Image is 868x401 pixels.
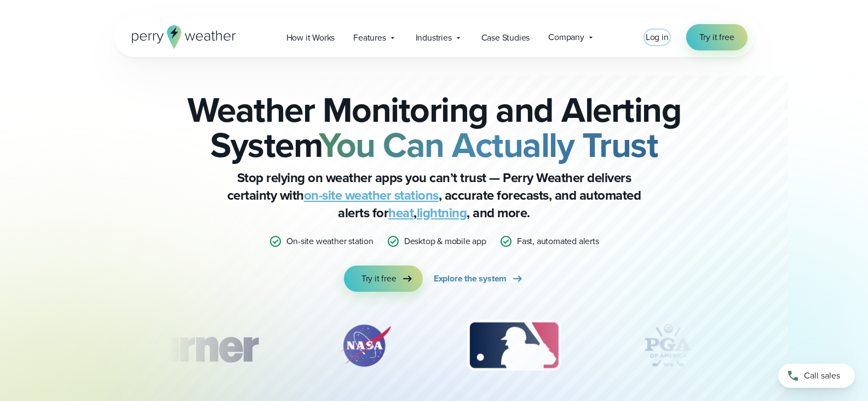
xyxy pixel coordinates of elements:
a: Explore the system [434,266,524,292]
img: MLB.svg [456,318,572,373]
a: on-site weather stations [304,185,439,205]
div: 3 of 12 [456,318,572,373]
a: lightning [417,203,467,223]
span: Log in [646,31,669,43]
img: Turner-Construction_1.svg [118,318,274,373]
p: Stop relying on weather apps you can’t trust — Perry Weather delivers certainty with , accurate f... [215,169,653,222]
a: Call sales [778,364,855,388]
span: Try it free [361,272,396,285]
img: PGA.svg [624,318,712,373]
a: heat [388,203,413,223]
strong: You Can Actually Trust [319,119,658,171]
span: Try it free [699,31,734,44]
span: Company [548,31,584,44]
span: Features [353,31,386,44]
span: Explore the system [434,272,507,285]
h2: Weather Monitoring and Alerting System [169,92,699,162]
img: NASA.svg [327,318,404,373]
p: Desktop & mobile app [404,235,486,248]
a: Case Studies [472,26,539,49]
a: How it Works [277,26,344,49]
div: slideshow [169,318,699,379]
a: Try it free [344,266,423,292]
span: How it Works [286,31,335,44]
div: 2 of 12 [327,318,404,373]
span: Case Studies [481,31,530,44]
span: Industries [416,31,452,44]
p: On-site weather station [286,235,373,248]
p: Fast, automated alerts [517,235,599,248]
span: Call sales [804,369,840,382]
div: 1 of 12 [118,318,274,373]
a: Try it free [686,24,748,50]
a: Log in [646,31,669,44]
div: 4 of 12 [624,318,712,373]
